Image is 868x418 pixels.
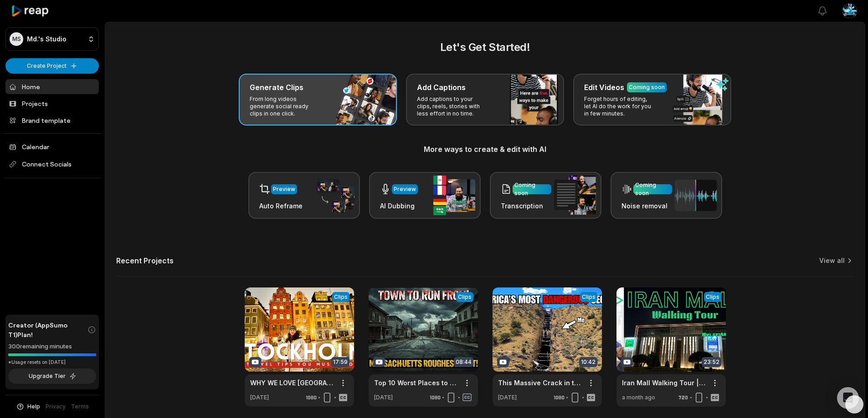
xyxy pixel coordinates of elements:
[380,201,418,211] h3: AI Dubbing
[8,368,96,384] button: Upgrade Tier
[313,178,354,213] img: auto_reframe.png
[5,96,99,111] a: Projects
[5,139,99,154] a: Calendar
[498,378,582,388] a: This Massive Crack in the Earth Goes for Miles — and I Followed It
[554,176,596,215] img: transcription.png
[116,144,854,155] h3: More ways to create & edit with AI
[250,82,303,93] h3: Generate Clips
[433,176,475,215] img: ai_dubbing.png
[374,378,458,388] a: Top 10 Worst Places to Live in [US_STATE] | Avoid Moving Here!
[584,82,624,93] h3: Edit Videos
[46,403,66,411] a: Privacy
[259,201,303,211] h3: Auto Reframe
[16,403,40,411] button: Help
[116,39,854,55] h2: Let's Get Started!
[5,79,99,94] a: Home
[819,256,845,265] a: View all
[417,96,488,117] p: Add captions to your clips, reels, stories with less effort in no time.
[621,201,672,211] h3: Noise removal
[675,180,717,211] img: noise_removal.png
[417,82,466,93] h3: Add Captions
[8,320,87,339] span: Creator (AppSumo T1) Plan!
[27,35,67,43] p: Md.'s Studio
[116,256,174,265] h2: Recent Projects
[514,181,550,197] div: Coming soon
[837,387,859,409] div: Open Intercom Messenger
[394,185,416,193] div: Preview
[10,32,23,46] div: MS
[5,113,99,128] a: Brand template
[27,403,40,411] span: Help
[8,342,96,351] div: 300 remaining minutes
[5,156,99,172] span: Connect Socials
[629,83,665,91] div: Coming soon
[584,96,655,117] p: Forget hours of editing, let AI do the work for you in few minutes.
[5,58,99,74] button: Create Project
[8,359,96,366] div: *Usage resets on [DATE]
[71,403,89,411] a: Terms
[250,378,334,388] a: WHY WE LOVE [GEOGRAPHIC_DATA]: Places to Visit, Fun Things to Do, Food You Must Try and Travel Ti...
[635,181,670,197] div: Coming soon
[273,185,295,193] div: Preview
[501,201,551,211] h3: Transcription
[622,378,706,388] a: Iran Mall Walking Tour | Discover the World’s Biggest Mall in [GEOGRAPHIC_DATA]! #[GEOGRAPHIC_DATA]
[250,96,320,117] p: From long videos generate social ready clips in one click.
